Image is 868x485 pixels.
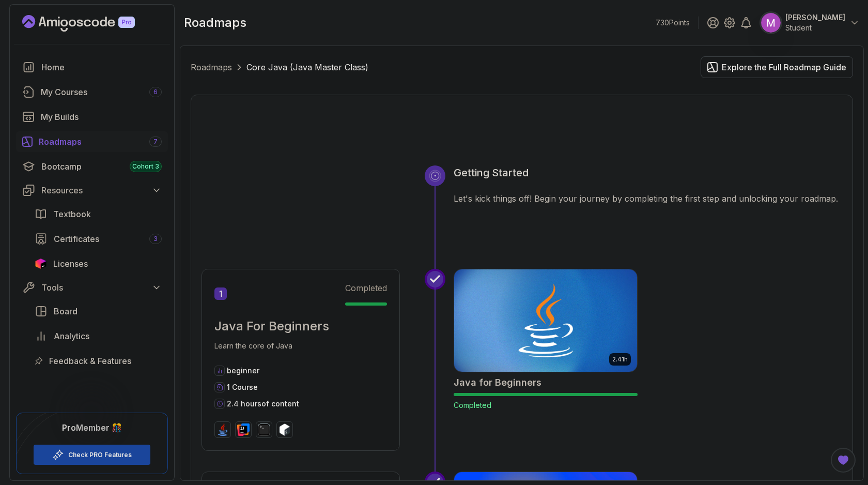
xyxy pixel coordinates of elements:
a: certificates [28,229,168,249]
span: Analytics [54,330,89,342]
div: Home [41,61,162,73]
p: 2.4 hours of content [227,399,299,409]
span: 3 [153,235,158,243]
a: feedback [28,351,168,371]
div: Bootcamp [41,160,162,173]
button: Check PRO Features [33,444,151,465]
h2: Java for Beginners [454,375,541,390]
div: Resources [41,184,162,196]
a: licenses [28,253,168,274]
div: My Courses [41,86,162,98]
p: Let's kick things off! Begin your journey by completing the first step and unlocking your roadmap. [454,192,842,205]
img: bash logo [278,423,291,436]
p: Learn the core of Java [214,339,387,353]
img: java logo [216,423,229,436]
a: Check PRO Features [68,451,132,459]
span: 6 [153,88,158,96]
span: Licenses [53,257,88,270]
span: Certificates [54,233,99,245]
h2: Java For Beginners [214,318,387,335]
iframe: chat widget [804,420,868,469]
button: user profile image[PERSON_NAME]Student [761,12,860,33]
img: intellij logo [237,423,250,436]
a: textbook [28,204,168,224]
p: 730 Points [656,18,690,28]
span: 1 Course [227,383,258,391]
div: Explore the Full Roadmap Guide [722,61,846,73]
p: [PERSON_NAME] [785,12,845,23]
h3: Getting Started [454,165,842,180]
a: roadmaps [16,131,168,152]
a: analytics [28,326,168,346]
button: Resources [16,181,168,200]
p: Student [785,23,845,33]
p: 2.41h [612,355,628,363]
span: Feedback & Features [49,355,131,367]
span: Cohort 3 [132,162,159,171]
div: My Builds [41,111,162,123]
img: user profile image [761,13,781,33]
a: home [16,57,168,78]
div: Roadmaps [39,135,162,148]
span: 7 [153,138,158,146]
div: Tools [41,281,162,294]
button: Explore the Full Roadmap Guide [701,56,853,78]
span: Board [54,305,78,317]
span: 1 [214,287,227,300]
img: jetbrains icon [35,259,47,269]
a: Java for Beginners card2.41hJava for BeginnersCompleted [454,269,638,411]
a: Roadmaps [191,61,232,73]
h2: roadmaps [184,14,246,31]
a: Landing page [22,15,159,32]
a: board [28,301,168,322]
img: terminal logo [258,423,270,436]
a: builds [16,107,168,127]
img: Java for Beginners card [454,269,637,372]
span: Textbook [53,208,91,220]
a: bootcamp [16,156,168,177]
a: courses [16,82,168,102]
span: Completed [345,283,387,293]
p: beginner [227,366,259,376]
button: Tools [16,278,168,297]
p: Core Java (Java Master Class) [246,61,368,73]
span: Completed [454,401,491,410]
